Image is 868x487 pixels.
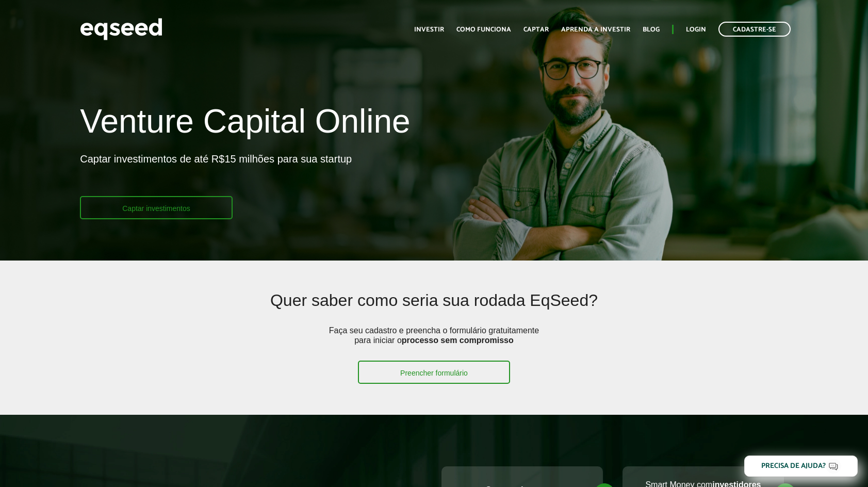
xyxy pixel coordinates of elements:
[80,153,352,196] p: Captar investimentos de até R$15 milhões para sua startup
[414,26,444,33] a: Investir
[358,361,510,384] a: Preencher formulário
[80,103,410,144] h1: Venture Capital Online
[686,26,706,33] a: Login
[643,26,660,33] a: Blog
[325,326,542,361] p: Faça seu cadastro e preencha o formulário gratuitamente para iniciar o
[80,15,162,43] img: EqSeed
[561,26,630,33] a: Aprenda a investir
[80,196,233,219] a: Captar investimentos
[718,22,791,37] a: Cadastre-se
[152,291,715,325] h2: Quer saber como seria sua rodada EqSeed?
[523,26,549,33] a: Captar
[402,336,514,345] strong: processo sem compromisso
[456,26,511,33] a: Como funciona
